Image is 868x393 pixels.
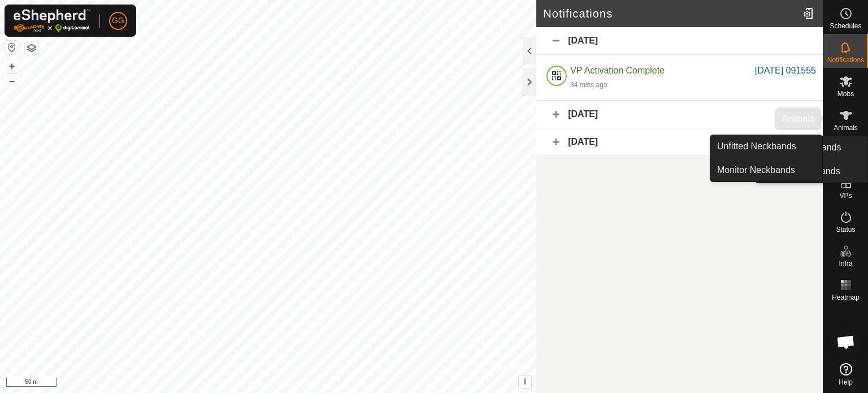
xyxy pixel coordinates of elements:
div: 34 mins ago [570,80,607,90]
div: [DATE] [536,128,823,156]
button: i [519,375,531,388]
span: Mobs [837,90,854,97]
span: Infra [839,260,852,267]
span: Unfitted Neckbands [717,140,796,153]
a: Help [823,359,868,390]
span: Help [839,379,853,386]
button: – [5,74,19,88]
span: Status [836,226,855,233]
a: Privacy Policy [224,378,266,388]
div: [DATE] 091555 [755,64,816,77]
div: [DATE] [536,27,823,55]
span: VPs [839,192,852,199]
h2: Notifications [543,7,798,20]
span: Schedules [830,23,861,29]
span: Animals [834,124,858,131]
span: Monitor Neckbands [717,163,795,177]
span: GG [112,15,124,27]
a: Unfitted Neckbands [710,135,822,158]
button: Map Layers [25,41,38,55]
span: Heatmap [832,294,860,301]
a: Monitor Neckbands [710,159,822,182]
img: Gallagher Logo [14,9,90,32]
a: Contact Us [279,378,313,388]
span: Notifications [827,57,864,63]
button: Reset Map [5,41,19,54]
div: Open chat [829,325,863,359]
span: VP Activation Complete [570,66,665,75]
span: i [524,377,526,386]
button: + [5,59,19,73]
div: [DATE] [536,101,823,128]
